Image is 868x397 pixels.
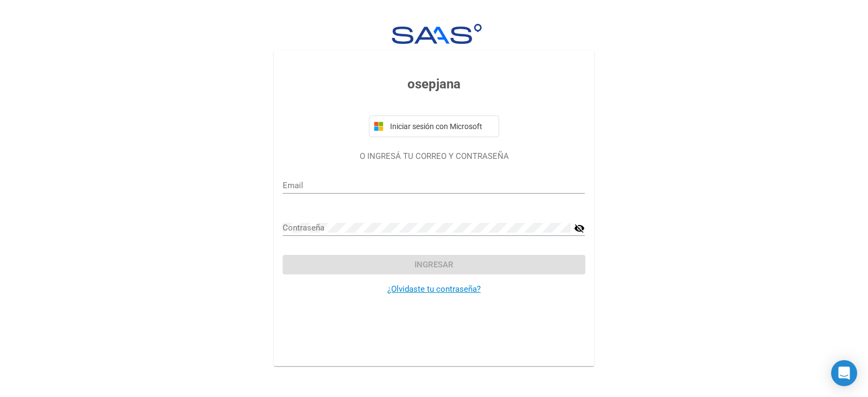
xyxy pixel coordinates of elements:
[388,122,494,131] span: Iniciar sesión con Microsoft
[283,255,585,274] button: Ingresar
[283,74,585,94] h3: osepjana
[369,116,499,137] button: Iniciar sesión con Microsoft
[283,150,585,163] p: O INGRESÁ TU CORREO Y CONTRASEÑA
[414,260,454,270] span: Ingresar
[831,360,857,386] div: Open Intercom Messenger
[387,284,481,294] a: ¿Olvidaste tu contraseña?
[574,222,585,235] mat-icon: visibility_off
